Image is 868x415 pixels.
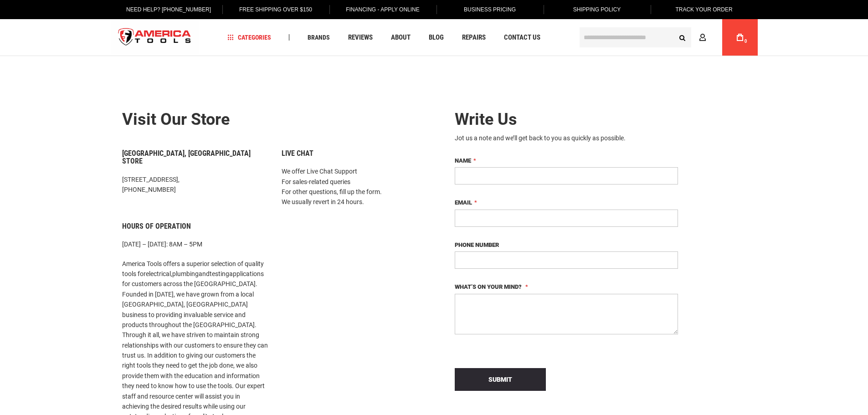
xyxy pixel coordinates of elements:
[745,39,747,44] span: 0
[387,31,415,44] a: About
[429,34,444,41] span: Blog
[111,20,199,55] a: store logo
[455,283,522,290] span: What’s on your mind?
[227,34,271,41] span: Categories
[455,241,499,248] span: Phone Number
[455,133,678,143] div: Jot us a note and we’ll get back to you as quickly as possible.
[122,174,268,195] p: [STREET_ADDRESS], [PHONE_NUMBER]
[308,34,330,41] span: Brands
[344,31,377,44] a: Reviews
[122,222,268,231] h6: Hours of Operation
[391,34,411,41] span: About
[223,31,275,44] a: Categories
[462,34,486,41] span: Repairs
[488,376,512,383] span: Submit
[455,199,472,206] span: Email
[122,239,268,249] p: [DATE] – [DATE]: 8AM – 5PM
[210,270,229,277] a: testing
[282,149,427,158] h6: Live Chat
[731,19,749,56] a: 0
[573,6,621,13] span: Shipping Policy
[348,34,373,41] span: Reviews
[122,111,427,129] h2: Visit our store
[674,29,691,46] button: Search
[425,31,448,44] a: Blog
[303,31,334,44] a: Brands
[504,34,540,41] span: Contact Us
[455,157,471,164] span: Name
[172,270,199,277] a: plumbing
[500,31,544,44] a: Contact Us
[455,110,517,129] span: Write Us
[111,20,199,55] img: America Tools
[122,149,268,165] h6: [GEOGRAPHIC_DATA], [GEOGRAPHIC_DATA] Store
[282,166,427,207] p: We offer Live Chat Support For sales-related queries For other questions, fill up the form. We us...
[146,270,171,277] a: electrical
[458,31,490,44] a: Repairs
[455,368,546,391] button: Submit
